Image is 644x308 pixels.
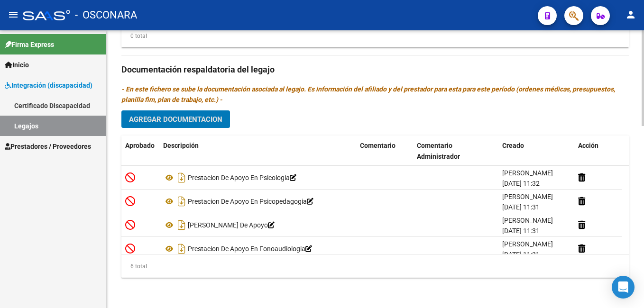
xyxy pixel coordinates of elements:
[502,251,540,258] span: [DATE] 11:31
[502,203,540,211] span: [DATE] 11:31
[413,136,498,167] datatable-header-cell: Comentario Administrador
[163,194,352,209] div: Prestacion De Apoyo En Psicopedagogia
[5,80,92,91] span: Integración (discapacidad)
[5,39,54,50] span: Firma Express
[498,136,574,167] datatable-header-cell: Creado
[502,180,540,187] span: [DATE] 11:32
[121,136,159,167] datatable-header-cell: Aprobado
[175,170,188,185] i: Descargar documento
[5,141,91,152] span: Prestadores / Proveedores
[502,169,553,177] span: [PERSON_NAME]
[502,217,553,224] span: [PERSON_NAME]
[574,136,622,167] datatable-header-cell: Acción
[129,115,222,124] span: Agregar Documentacion
[175,217,188,233] i: Descargar documento
[121,31,147,41] div: 0 total
[163,170,352,185] div: Prestacion De Apoyo En Psicologia
[360,142,396,149] span: Comentario
[5,60,29,70] span: Inicio
[625,9,636,20] mat-icon: person
[163,241,352,256] div: Prestacion De Apoyo En Fonoaudiologia
[502,142,524,149] span: Creado
[612,276,635,299] div: Open Intercom Messenger
[121,261,147,272] div: 6 total
[175,194,188,209] i: Descargar documento
[121,85,615,103] i: - En este fichero se sube la documentación asociada al legajo. Es información del afiliado y del ...
[121,63,629,76] h3: Documentación respaldatoria del legajo
[163,217,352,233] div: [PERSON_NAME] De Apoyo
[125,142,155,149] span: Aprobado
[356,136,413,167] datatable-header-cell: Comentario
[502,240,553,248] span: [PERSON_NAME]
[417,142,460,160] span: Comentario Administrador
[163,142,199,149] span: Descripción
[502,193,553,200] span: [PERSON_NAME]
[578,142,598,149] span: Acción
[75,5,137,26] span: - OSCONARA
[121,110,230,128] button: Agregar Documentacion
[502,227,540,235] span: [DATE] 11:31
[175,241,188,256] i: Descargar documento
[8,9,19,20] mat-icon: menu
[159,136,356,167] datatable-header-cell: Descripción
